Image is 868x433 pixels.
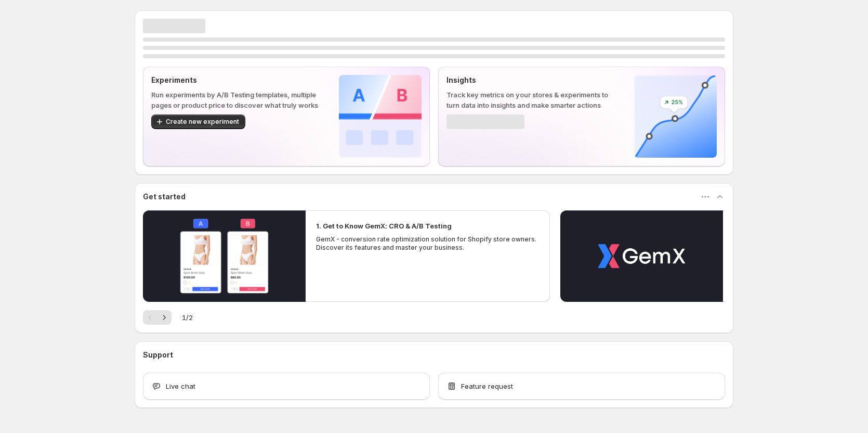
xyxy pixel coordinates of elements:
[634,75,717,158] img: Insights
[339,75,422,158] img: Experiments
[461,381,513,391] span: Feature request
[316,235,540,252] p: GemX - conversion rate optimization solution for Shopify store owners. Discover its features and ...
[157,310,172,325] button: Next
[166,381,195,391] span: Live chat
[151,114,245,129] button: Create new experiment
[182,312,193,323] span: 1 / 2
[446,90,617,110] p: Track key metrics on your stores & experiments to turn data into insights and make smarter actions
[143,210,306,302] button: Play video
[560,210,723,302] button: Play video
[151,75,322,85] p: Experiments
[316,221,452,231] h2: 1. Get to Know GemX: CRO & A/B Testing
[151,90,322,110] p: Run experiments by A/B Testing templates, multiple pages or product price to discover what truly ...
[143,350,173,360] h3: Support
[446,75,617,85] p: Insights
[166,118,239,126] span: Create new experiment
[143,310,172,325] nav: Pagination
[143,192,186,202] h3: Get started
